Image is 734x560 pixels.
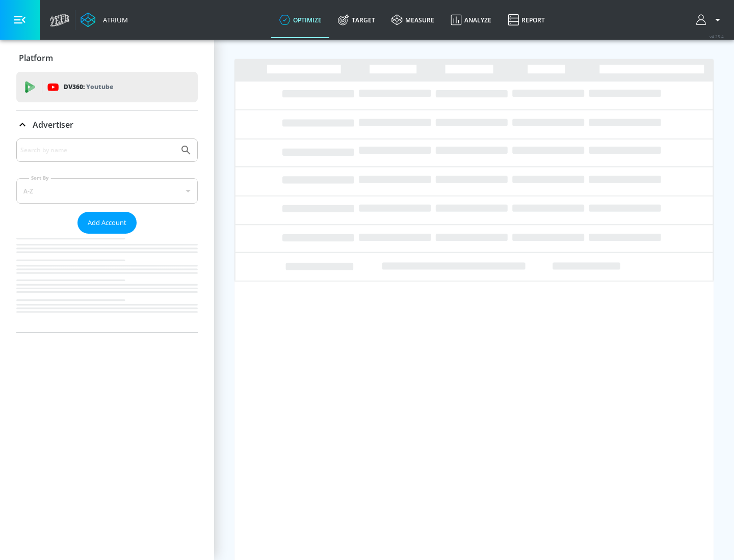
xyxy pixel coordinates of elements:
div: Platform [16,44,198,72]
p: Advertiser [33,119,73,130]
div: Advertiser [16,138,198,332]
a: optimize [271,2,330,38]
button: Add Account [77,212,137,234]
a: Target [330,2,383,38]
div: DV360: Youtube [16,72,198,102]
div: Advertiser [16,110,198,139]
a: measure [383,2,442,38]
span: v 4.25.4 [710,34,724,39]
a: Report [500,2,553,38]
a: Atrium [81,12,128,27]
span: Add Account [88,217,126,229]
div: A-Z [16,178,198,204]
label: Sort By [29,175,51,181]
input: Search by name [20,144,175,157]
p: Platform [19,52,53,64]
nav: list of Advertiser [16,234,198,332]
a: Analyze [442,2,500,38]
p: DV360: [64,81,113,93]
div: Atrium [99,15,128,24]
p: Youtube [86,81,113,92]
